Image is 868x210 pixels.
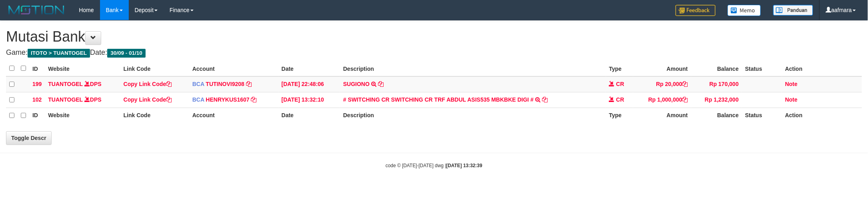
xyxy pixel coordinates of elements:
th: ID [29,108,45,123]
th: Date [278,108,340,123]
th: Status [742,61,782,76]
th: Account [189,61,278,76]
span: CR [616,96,624,103]
td: Rp 170,000 [691,76,742,92]
span: 199 [32,81,42,87]
th: Type [606,108,633,123]
span: CR [616,81,624,87]
td: Rp 1,000,000 [633,92,691,108]
th: Status [742,108,782,123]
th: Link Code [120,108,189,123]
th: Website [45,61,120,76]
a: Note [785,81,798,87]
th: Description [340,61,606,76]
td: [DATE] 22:48:06 [278,76,340,92]
td: DPS [45,92,120,108]
span: ITOTO > TUANTOGEL [28,49,90,58]
a: SUGIONO [343,81,370,87]
th: Amount [633,108,691,123]
a: Note [785,96,798,103]
th: Balance [691,108,742,123]
th: ID [29,61,45,76]
h1: Mutasi Bank [6,29,862,45]
span: BCA [192,81,204,87]
a: Toggle Descr [6,131,52,145]
th: Link Code [120,61,189,76]
a: # SWITCHING CR SWITCHING CR TRF ABDUL ASIS535 MBKBKE DIGI # [343,96,534,103]
th: Action [782,108,862,123]
th: Website [45,108,120,123]
span: 30/09 - 01/10 [107,49,146,58]
h4: Game: Date: [6,49,862,57]
td: DPS [45,76,120,92]
img: Button%20Memo.svg [728,5,761,16]
th: Account [189,108,278,123]
th: Balance [691,61,742,76]
td: Rp 20,000 [633,76,691,92]
a: HENRYKUS1607 [206,96,250,103]
a: TUANTOGEL [48,96,83,103]
a: TUTINOVI9208 [206,81,244,87]
th: Date [278,61,340,76]
th: Amount [633,61,691,76]
img: panduan.png [773,5,813,16]
img: Feedback.jpg [676,5,716,16]
span: BCA [192,96,204,103]
a: Copy Link Code [124,81,172,87]
a: TUANTOGEL [48,81,83,87]
th: Action [782,61,862,76]
td: [DATE] 13:32:10 [278,92,340,108]
a: Copy Link Code [124,96,172,103]
span: 102 [32,96,42,103]
th: Type [606,61,633,76]
td: Rp 1,232,000 [691,92,742,108]
small: code © [DATE]-[DATE] dwg | [386,163,482,168]
img: MOTION_logo.png [6,4,67,16]
th: Description [340,108,606,123]
strong: [DATE] 13:32:39 [446,163,482,168]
